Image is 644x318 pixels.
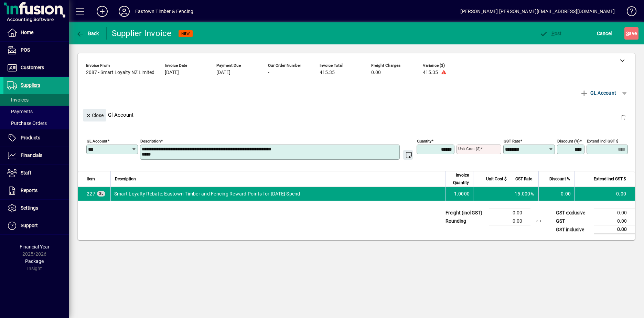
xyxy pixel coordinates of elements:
[417,139,431,144] mat-label: Quantity
[78,102,635,127] div: Gl Account
[552,225,594,234] td: GST inclusive
[460,6,615,17] div: [PERSON_NAME] [PERSON_NAME][EMAIL_ADDRESS][DOMAIN_NAME]
[268,70,269,75] span: -
[135,6,193,17] div: Eastown Timber & Fencing
[489,217,530,225] td: 0.00
[21,223,38,228] span: Support
[7,109,33,114] span: Payments
[538,27,563,40] button: Post
[587,139,618,144] mat-label: Extend incl GST $
[99,192,104,195] span: GL
[3,147,69,164] a: Financials
[594,217,635,225] td: 0.00
[112,28,172,39] div: Supplier Invoice
[594,209,635,217] td: 0.00
[574,187,635,201] td: 0.00
[81,112,108,118] app-page-header-button: Close
[3,94,69,106] a: Invoices
[626,31,629,36] span: S
[597,28,612,39] span: Cancel
[626,28,637,39] span: ave
[624,27,638,40] button: Save
[515,175,532,183] span: GST Rate
[87,190,95,197] span: Smart Loyalty Rebate
[557,139,580,144] mat-label: Discount (%)
[450,171,469,187] span: Invoice Quantity
[3,117,69,129] a: Purchase Orders
[442,217,489,225] td: Rounding
[69,27,107,40] app-page-header-button: Back
[320,70,335,75] span: 415.35
[486,175,507,183] span: Unit Cost $
[549,175,570,183] span: Discount %
[3,165,69,182] a: Staff
[21,30,33,35] span: Home
[552,217,594,225] td: GST
[21,47,30,53] span: POS
[594,175,626,183] span: Extend incl GST $
[3,24,69,41] a: Home
[74,27,101,40] button: Back
[539,31,562,36] span: ost
[7,97,29,103] span: Invoices
[87,139,107,144] mat-label: GL Account
[86,70,154,75] span: 2087 - Smart Loyalty NZ Limited
[216,70,230,75] span: [DATE]
[21,135,40,140] span: Products
[489,209,530,217] td: 0.00
[87,175,95,183] span: Item
[21,205,38,211] span: Settings
[3,59,69,76] a: Customers
[615,114,632,120] app-page-header-button: Delete
[622,1,635,24] a: Knowledge Base
[165,70,179,75] span: [DATE]
[3,217,69,234] a: Support
[423,70,438,75] span: 415.35
[76,31,99,36] span: Back
[446,187,473,201] td: 1.0000
[21,65,44,70] span: Customers
[21,170,31,176] span: Staff
[3,129,69,147] a: Products
[91,5,113,18] button: Add
[552,209,594,217] td: GST exclusive
[21,82,40,88] span: Suppliers
[21,188,37,193] span: Reports
[511,187,538,201] td: 15.000%
[7,120,47,126] span: Purchase Orders
[3,200,69,217] a: Settings
[140,139,161,144] mat-label: Description
[538,187,574,201] td: 0.00
[83,109,106,121] button: Close
[3,182,69,199] a: Reports
[20,244,50,250] span: Financial Year
[594,225,635,234] td: 0.00
[504,139,520,144] mat-label: GST rate
[458,146,481,151] mat-label: Unit Cost ($)
[110,187,446,201] td: Smart Loyalty Rebate: Eastown Timber and Fencing Reward Points for [DATE] Spend
[442,209,489,217] td: Freight (incl GST)
[86,110,104,121] span: Close
[615,109,632,126] button: Delete
[3,106,69,117] a: Payments
[115,175,136,183] span: Description
[21,152,42,158] span: Financials
[371,70,381,75] span: 0.00
[595,27,614,40] button: Cancel
[3,42,69,59] a: POS
[113,5,135,18] button: Profile
[25,258,44,264] span: Package
[181,31,190,36] span: NEW
[551,31,555,36] span: P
